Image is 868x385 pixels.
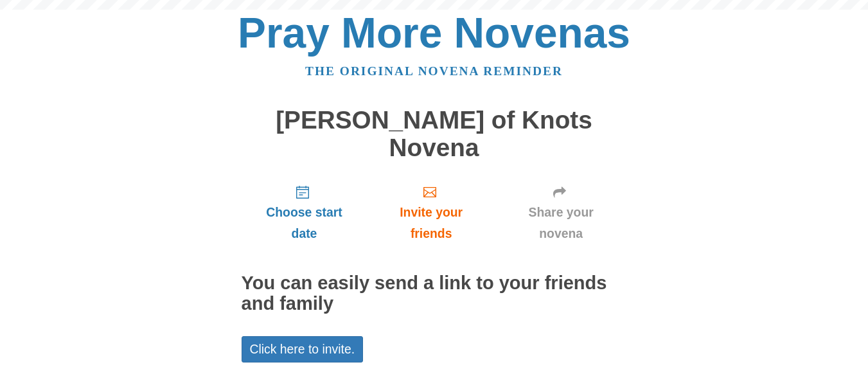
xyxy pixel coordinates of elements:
[238,9,630,57] a: Pray More Novenas
[254,202,355,244] span: Choose start date
[305,64,563,78] a: The original novena reminder
[380,202,482,244] span: Invite your friends
[242,174,368,251] a: Choose start date
[367,174,495,251] a: Invite your friends
[242,336,364,363] a: Click here to invite.
[242,273,627,314] h2: You can easily send a link to your friends and family
[495,174,627,251] a: Share your novena
[508,202,614,244] span: Share your novena
[242,107,627,161] h1: [PERSON_NAME] of Knots Novena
